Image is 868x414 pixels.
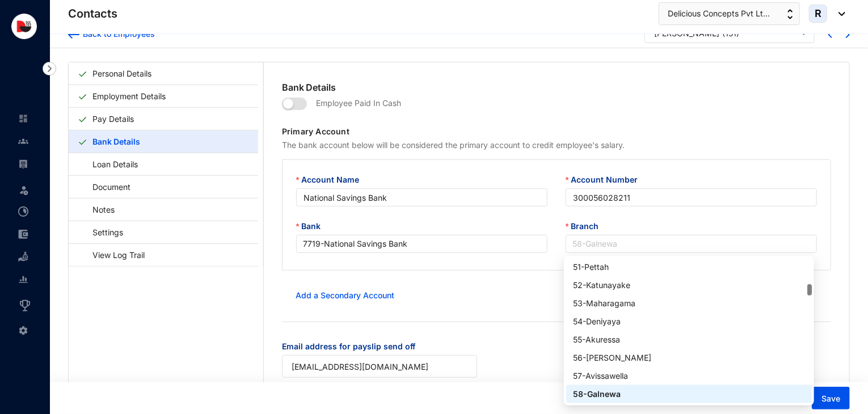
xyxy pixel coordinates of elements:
div: 57 - Avissawella [573,370,805,382]
li: Time Attendance [9,200,36,223]
span: Delicious Concepts Pvt Lt... [668,7,770,20]
img: home-unselected.a29eae3204392db15eaf.svg [18,113,28,124]
img: nav-icon-right.af6afadce00d159da59955279c43614e.svg [43,62,56,75]
div: 56 - [PERSON_NAME] [573,352,805,364]
a: Document [78,175,134,198]
img: settings-unselected.1febfda315e6e19643a1.svg [18,326,28,336]
a: Notes [78,198,119,221]
span: 58 - Galnewa [572,235,810,252]
p: Primary Account [282,126,831,140]
span: R [815,9,821,19]
div: Back to Employees [79,28,155,40]
a: Back to Employees [68,28,155,40]
img: people-unselected.118708e94b43a90eceab.svg [18,136,28,146]
label: Branch [566,220,606,233]
input: Account Name [296,188,547,206]
img: dropdown-black.8e83cc76930a90b1a4fdb6d089b7bf3a.svg [833,12,845,16]
a: Pay Details [88,107,138,130]
label: Email address for payslip send off [282,340,423,353]
div: 51 - Pettah [573,261,805,273]
img: expense-unselected.2edcf0507c847f3e9e96.svg [18,229,28,239]
img: loan-unselected.d74d20a04637f2d15ab5.svg [18,252,28,262]
a: Employment Details [88,85,170,108]
div: 54 - Deniyaya [573,315,805,328]
a: Bank Details [88,130,145,153]
input: Email address for payslip send off [282,355,477,378]
img: leave-unselected.2934df6273408c3f84d9.svg [18,184,30,196]
span: Save [821,393,840,404]
p: Employee Paid In Cash [307,94,401,126]
a: Loan Details [78,153,142,176]
li: Payroll [9,153,36,175]
div: 53 - Maharagama [573,297,805,310]
li: Reports [9,268,36,291]
button: Delicious Concepts Pvt Lt... [659,2,800,25]
img: payroll-unselected.b590312f920e76f0c668.svg [18,159,28,169]
li: Loan [9,246,36,268]
li: Home [9,107,36,130]
div: 58 - Galnewa [573,388,805,400]
p: Contacts [68,6,117,22]
label: Bank [296,220,328,233]
div: 52 - Katunayake [573,279,805,292]
p: The bank account below will be considered the primary account to credit employee's salary. [282,140,831,159]
li: Contacts [9,130,36,153]
img: up-down-arrow.74152d26bf9780fbf563ca9c90304185.svg [787,9,793,19]
span: 7719 - National Savings Bank [303,235,541,252]
img: logo [11,14,37,39]
img: time-attendance-unselected.8aad090b53826881fffb.svg [18,206,28,217]
img: arrow-backward-blue.96c47016eac47e06211658234db6edf5.svg [68,31,79,39]
button: Save [812,387,850,409]
img: chevron-left-blue.0fda5800d0a05439ff8ddef8047136d5.svg [828,31,832,38]
li: Expenses [9,223,36,246]
a: View Log Trail [78,243,149,267]
img: report-unselected.e6a6b4230fc7da01f883.svg [18,274,28,285]
label: Account Number [566,174,646,186]
p: Bank Details [282,81,831,94]
a: Personal Details [88,62,156,85]
input: Account Number [566,188,817,206]
a: Settings [78,221,127,244]
img: chevron-right-blue.16c49ba0fe93ddb13f341d83a2dbca89.svg [846,31,850,38]
label: Account Name [296,174,367,186]
div: 55 - Akuressa [573,333,805,346]
img: award_outlined.f30b2bda3bf6ea1bf3dd.svg [18,299,32,312]
a: Add a Secondary Account [296,290,394,300]
button: Add a Secondary Account [282,284,403,307]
